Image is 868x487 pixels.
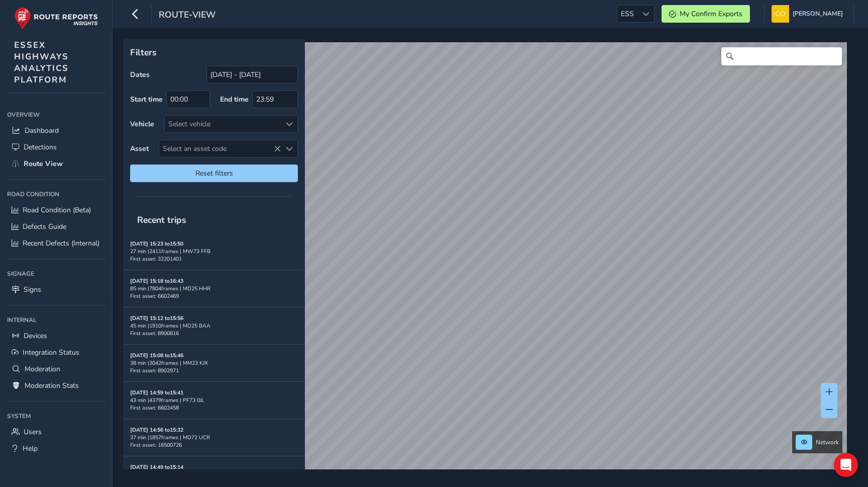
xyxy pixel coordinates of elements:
[130,255,182,263] span: First asset: 32201401
[7,281,105,298] a: Signs
[721,47,842,65] input: Search
[772,5,846,23] button: [PERSON_NAME]
[24,159,63,169] span: Route View
[680,9,742,19] span: My Confirm Exports
[127,42,847,481] canvas: Map
[130,352,183,359] strong: [DATE] 15:08 to 15:46
[130,119,154,129] label: Vehicle
[130,441,182,449] span: First asset: 16500726
[816,438,839,446] span: Network
[130,207,193,233] span: Recent trips
[23,348,79,357] span: Integration Status
[130,314,183,322] strong: [DATE] 15:12 to 15:56
[793,5,843,23] span: [PERSON_NAME]
[24,427,42,437] span: Users
[165,116,281,132] div: Select vehicle
[130,144,149,153] label: Asset
[7,344,105,361] a: Integration Status
[24,142,57,152] span: Detections
[617,6,637,22] span: ESS
[23,238,99,248] span: Recent Defects (Internal)
[130,330,179,337] span: First asset: 8900816
[130,95,163,104] label: Start time
[130,248,298,255] div: 27 min | 2411 frames | MW73 FFB
[130,404,179,412] span: First asset: 6602458
[138,169,290,178] span: Reset filters
[7,202,105,218] a: Road Condition (Beta)
[130,285,298,292] div: 85 min | 7804 frames | MD25 HHR
[130,70,150,79] label: Dates
[24,331,47,341] span: Devices
[7,361,105,377] a: Moderation
[772,5,789,23] img: diamond-layout
[834,453,858,477] div: Open Intercom Messenger
[7,139,105,155] a: Detections
[130,389,183,396] strong: [DATE] 14:59 to 15:41
[7,377,105,394] a: Moderation Stats
[281,140,297,157] div: Select an asset code
[7,409,105,424] div: System
[662,5,750,23] button: My Confirm Exports
[130,434,298,441] div: 37 min | 1857 frames | MD72 UCR
[7,424,105,440] a: Users
[130,292,179,300] span: First asset: 6602469
[130,240,183,248] strong: [DATE] 15:23 to 15:50
[23,222,66,231] span: Defects Guide
[23,444,38,453] span: Help
[159,140,281,157] span: Select an asset code
[24,285,41,294] span: Signs
[14,39,69,86] span: ESSEX HIGHWAYS ANALYTICS PLATFORM
[7,107,105,122] div: Overview
[130,359,298,367] div: 38 min | 3042 frames | MM23 KJX
[7,235,105,252] a: Recent Defects (Internal)
[7,440,105,457] a: Help
[7,328,105,344] a: Devices
[130,322,298,330] div: 45 min | 1910 frames | MD25 BAA
[130,396,298,404] div: 43 min | 4379 frames | PF73 0JL
[7,122,105,139] a: Dashboard
[130,463,183,471] strong: [DATE] 14:49 to 15:14
[130,367,179,374] span: First asset: 8902971
[25,381,79,390] span: Moderation Stats
[14,7,98,30] img: rr logo
[25,364,60,374] span: Moderation
[7,266,105,281] div: Signage
[130,165,298,182] button: Reset filters
[159,9,215,23] span: route-view
[130,426,183,434] strong: [DATE] 14:56 to 15:32
[130,277,183,285] strong: [DATE] 15:18 to 16:43
[25,126,59,135] span: Dashboard
[7,312,105,328] div: Internal
[220,95,249,104] label: End time
[23,205,91,215] span: Road Condition (Beta)
[130,46,298,59] p: Filters
[7,218,105,235] a: Defects Guide
[7,155,105,172] a: Route View
[7,187,105,202] div: Road Condition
